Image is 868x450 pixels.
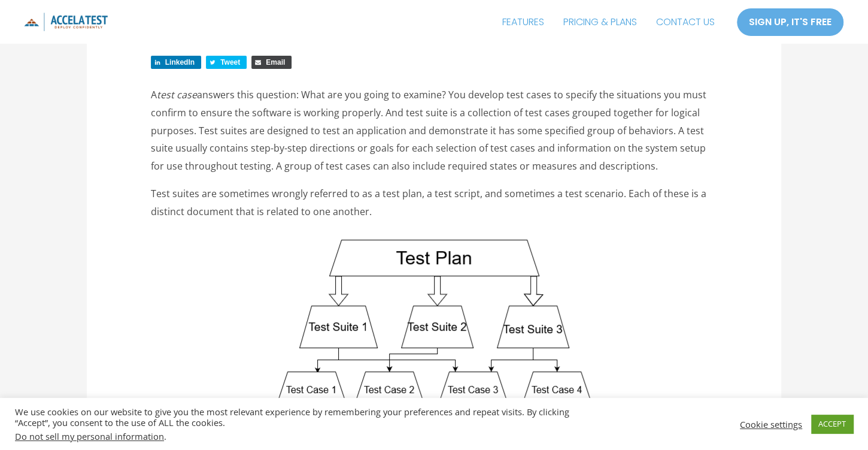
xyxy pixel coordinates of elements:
span: LinkedIn [165,58,195,67]
span: Email [266,58,285,67]
a: CONTACT US [647,7,724,37]
a: Cookie settings [740,419,802,430]
a: ACCEPT [811,415,853,433]
div: . [15,431,602,442]
img: Test Plan, Test Suite, Test Case Diagram [275,240,593,408]
span: Tweet [220,58,240,67]
img: icon [24,13,108,31]
div: We use cookies on our website to give you the most relevant experience by remembering your prefer... [15,406,602,442]
a: SIGN UP, IT'S FREE [736,8,844,37]
a: Do not sell my personal information [15,430,164,442]
p: Test suites are sometimes wrongly referred to as a test plan, a test script, and sometimes a test... [151,185,718,221]
em: test case [157,88,197,101]
a: Share on Twitter [206,56,247,69]
p: A answers this question: What are you going to examine? You develop test cases to specify the sit... [151,86,718,176]
nav: Site Navigation [493,7,724,37]
a: FEATURES [493,7,554,37]
a: PRICING & PLANS [554,7,647,37]
a: Share via Email [251,56,292,69]
a: Share on LinkedIn [151,56,201,69]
